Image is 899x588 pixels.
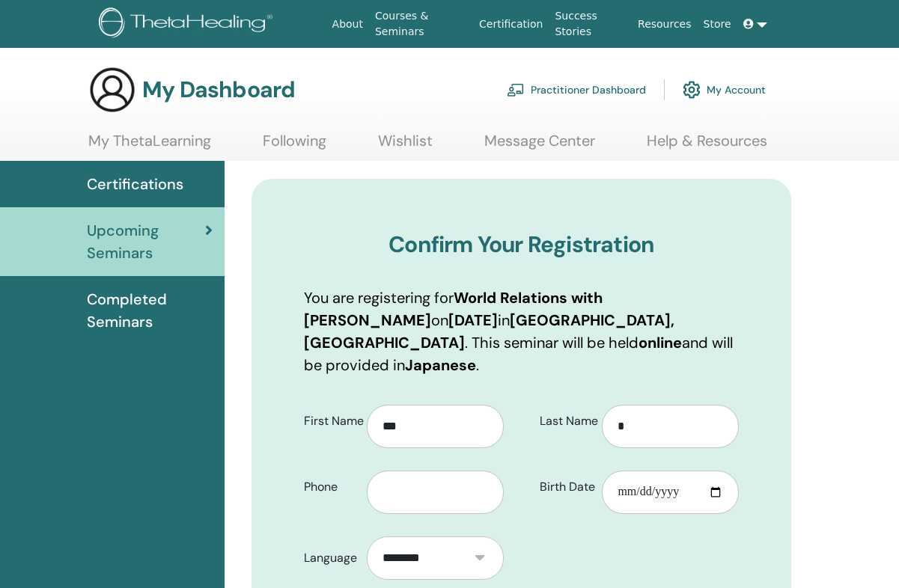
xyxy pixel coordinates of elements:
h3: My Dashboard [142,76,295,103]
a: Success Stories [549,2,632,46]
a: My Account [683,73,766,106]
a: Help & Resources [647,132,767,161]
img: chalkboard-teacher.svg [507,83,525,97]
label: Last Name [528,407,603,435]
p: You are registering for on in . This seminar will be held and will be provided in . [304,287,739,376]
label: Birth Date [528,473,603,501]
span: Completed Seminars [87,288,213,333]
label: First Name [293,407,367,435]
a: Certification [473,10,549,38]
a: Message Center [484,132,595,161]
h3: Confirm Your Registration [304,231,739,258]
a: Store [698,10,737,38]
b: online [639,333,682,352]
label: Language [293,544,367,572]
a: Resources [632,10,698,38]
img: logo.png [99,7,278,41]
b: [DATE] [448,310,498,330]
img: generic-user-icon.jpg [88,66,136,114]
a: My ThetaLearning [88,132,211,161]
b: Japanese [405,355,476,375]
label: Phone [293,473,367,501]
a: Courses & Seminars [369,2,473,46]
a: Following [263,132,326,161]
span: Certifications [87,173,183,195]
a: About [326,10,369,38]
b: World Relations with [PERSON_NAME] [304,288,603,330]
a: Wishlist [378,132,433,161]
span: Upcoming Seminars [87,219,205,264]
img: cog.svg [683,77,701,102]
a: Practitioner Dashboard [507,73,646,106]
